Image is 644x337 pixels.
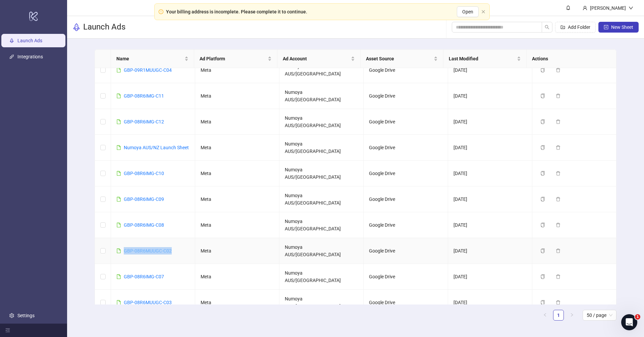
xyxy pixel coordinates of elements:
a: GBP-08R6MUUGC-C03 [124,300,172,305]
td: [DATE] [448,238,532,264]
span: Add Folder [568,24,590,30]
li: Previous Page [540,310,550,321]
span: file [116,223,121,227]
td: Google Drive [364,212,448,238]
span: file [116,119,121,124]
span: file [116,94,121,98]
td: Meta [195,212,279,238]
span: delete [556,94,560,98]
td: Numoya AUS/[GEOGRAPHIC_DATA] [279,161,364,186]
span: user [583,6,587,10]
td: Numoya AUS/[GEOGRAPHIC_DATA] [279,290,364,316]
td: [DATE] [448,135,532,161]
span: file [116,300,121,305]
span: down [629,6,633,10]
td: [DATE] [448,186,532,212]
span: exclamation-circle [159,9,163,14]
span: file [116,145,121,150]
span: left [543,313,547,317]
td: [DATE] [448,57,532,83]
a: GBP-08R6IMG-C07 [124,274,164,279]
a: GBP-08R6IMG-C12 [124,119,164,124]
span: delete [556,223,560,227]
td: Numoya AUS/[GEOGRAPHIC_DATA] [279,135,364,161]
a: GBP-08R6MUUGC-C02 [124,248,172,254]
span: 1 [635,314,640,320]
span: copy [540,274,545,279]
button: close [481,10,485,14]
th: Actions [527,50,610,68]
a: Integrations [17,54,43,59]
td: [DATE] [448,290,532,316]
td: Meta [195,83,279,109]
span: Asset Source [366,55,433,62]
a: Numoya AUS/NZ Launch Sheet [124,145,189,150]
div: Page Size [583,310,616,321]
span: delete [556,119,560,124]
td: Meta [195,57,279,83]
span: delete [556,145,560,150]
span: copy [540,300,545,305]
td: Meta [195,264,279,290]
span: Name [116,55,183,62]
a: Launch Ads [17,38,42,43]
span: delete [556,197,560,202]
span: copy [540,248,545,253]
td: Meta [195,135,279,161]
span: file [116,248,121,253]
td: Numoya AUS/[GEOGRAPHIC_DATA] [279,57,364,83]
td: Meta [195,161,279,186]
iframe: Intercom live chat [621,314,637,330]
span: file [116,274,121,279]
span: copy [540,119,545,124]
span: bell [566,5,571,10]
th: Ad Account [277,50,361,68]
td: Google Drive [364,161,448,186]
th: Ad Platform [194,50,277,68]
td: Meta [195,186,279,212]
th: Asset Source [361,50,444,68]
button: right [567,310,577,321]
h3: Launch Ads [83,22,125,33]
span: 50 / page [587,310,612,320]
span: copy [540,145,545,150]
td: Numoya AUS/[GEOGRAPHIC_DATA] [279,83,364,109]
span: rocket [72,23,80,31]
button: Add Folder [555,22,596,33]
span: file [116,68,121,72]
span: Ad Account [283,55,350,62]
th: Name [111,50,194,68]
td: Google Drive [364,57,448,83]
li: Next Page [567,310,577,321]
div: Your billing address is incomplete. Please complete it to continue. [166,8,307,15]
a: 1 [553,310,563,320]
a: GBP-08R6IMG-C09 [124,196,164,202]
span: plus-square [604,25,608,30]
span: delete [556,274,560,279]
td: Google Drive [364,186,448,212]
span: copy [540,223,545,227]
td: [DATE] [448,212,532,238]
span: copy [540,171,545,176]
td: [DATE] [448,161,532,186]
td: Meta [195,109,279,135]
a: GBP-08R6IMG-C10 [124,171,164,176]
button: left [540,310,550,321]
span: delete [556,300,560,305]
span: file [116,171,121,176]
td: Meta [195,290,279,316]
td: Google Drive [364,83,448,109]
span: New Sheet [611,24,633,30]
span: copy [540,94,545,98]
td: Numoya AUS/[GEOGRAPHIC_DATA] [279,109,364,135]
button: Open [457,6,479,17]
td: [DATE] [448,264,532,290]
a: GBP-08R6IMG-C11 [124,93,164,99]
td: Google Drive [364,290,448,316]
span: Open [462,9,473,14]
span: copy [540,197,545,202]
td: Google Drive [364,264,448,290]
span: delete [556,68,560,72]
